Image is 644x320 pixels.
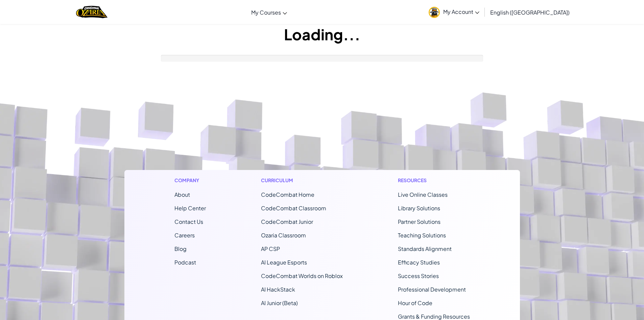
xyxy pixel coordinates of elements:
[398,299,432,306] a: Hour of Code
[174,205,206,212] a: Help Center
[261,177,343,184] h1: Curriculum
[398,245,452,252] a: Standards Alignment
[398,313,470,320] a: Grants & Funding Resources
[487,3,573,21] a: English ([GEOGRAPHIC_DATA])
[398,191,448,198] a: Live Online Classes
[429,7,440,18] img: avatar
[398,218,440,225] a: Partner Solutions
[261,259,307,266] a: AI League Esports
[76,5,108,19] img: Home
[398,286,466,293] a: Professional Development
[261,245,280,252] a: AP CSP
[398,205,440,212] a: Library Solutions
[251,9,281,16] span: My Courses
[261,232,306,239] a: Ozaria Classroom
[174,232,195,239] a: Careers
[174,259,196,266] a: Podcast
[174,177,206,184] h1: Company
[174,245,187,252] a: Blog
[398,177,470,184] h1: Resources
[174,218,203,225] span: Contact Us
[398,232,446,239] a: Teaching Solutions
[174,191,190,198] a: About
[76,5,108,19] a: Ozaria by CodeCombat logo
[261,218,313,225] a: CodeCombat Junior
[248,3,290,21] a: My Courses
[425,1,483,23] a: My Account
[261,205,326,212] a: CodeCombat Classroom
[261,272,343,279] a: CodeCombat Worlds on Roblox
[261,286,295,293] a: AI HackStack
[398,259,440,266] a: Efficacy Studies
[261,191,314,198] span: CodeCombat Home
[490,9,570,16] span: English ([GEOGRAPHIC_DATA])
[443,8,479,15] span: My Account
[261,299,298,306] a: AI Junior (Beta)
[398,272,439,279] a: Success Stories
